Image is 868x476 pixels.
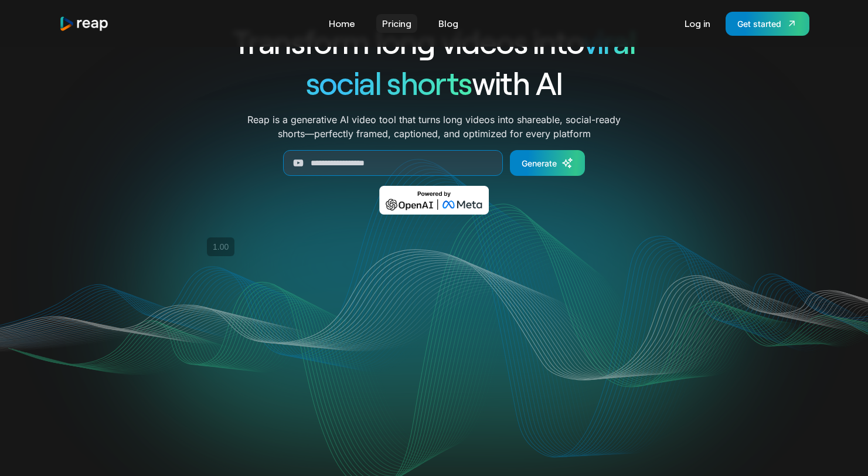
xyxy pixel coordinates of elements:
a: Get started [726,12,809,36]
a: Home [323,14,361,33]
a: Pricing [376,14,417,33]
video: Your browser does not support the video tag. [198,232,670,468]
div: Generate [522,157,557,169]
a: Generate [510,150,585,176]
a: home [59,16,110,32]
div: Get started [737,18,781,30]
h1: with AI [190,62,678,103]
a: Blog [433,14,464,33]
p: Reap is a generative AI video tool that turns long videos into shareable, social-ready shorts—per... [247,113,621,141]
a: Log in [679,14,716,33]
img: Powered by OpenAI & Meta [379,186,489,215]
span: social shorts [306,63,472,101]
form: Generate Form [190,150,678,176]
